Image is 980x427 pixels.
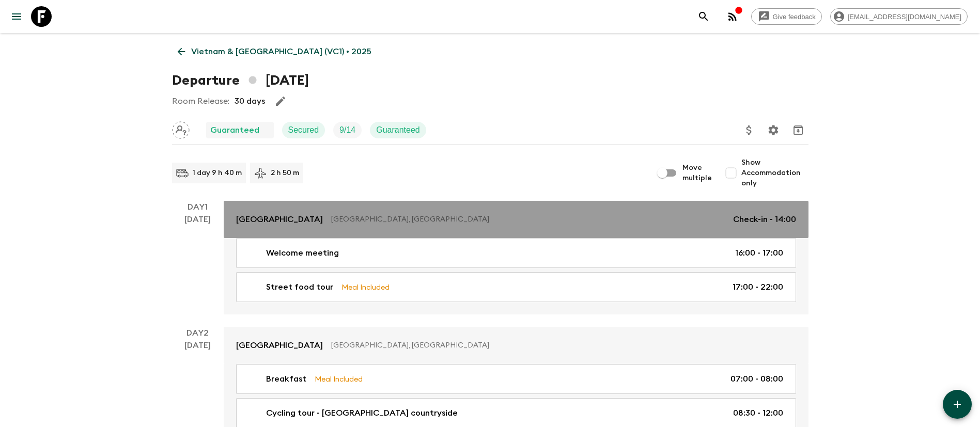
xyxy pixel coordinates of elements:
a: Welcome meeting16:00 - 17:00 [236,238,796,268]
p: 16:00 - 17:00 [735,247,783,259]
h1: Departure [DATE] [172,70,309,91]
p: [GEOGRAPHIC_DATA], [GEOGRAPHIC_DATA] [331,214,725,225]
p: Meal Included [315,373,363,385]
span: Assign pack leader [172,124,190,133]
p: Check-in - 14:00 [733,213,796,226]
div: [EMAIL_ADDRESS][DOMAIN_NAME] [830,8,968,25]
p: [GEOGRAPHIC_DATA], [GEOGRAPHIC_DATA] [331,340,788,351]
p: 08:30 - 12:00 [733,407,783,419]
p: 07:00 - 08:00 [730,373,783,385]
p: Guaranteed [210,124,259,136]
p: Cycling tour - [GEOGRAPHIC_DATA] countryside [266,407,458,419]
span: Give feedback [767,13,821,21]
a: Give feedback [751,8,822,25]
a: BreakfastMeal Included07:00 - 08:00 [236,364,796,394]
div: Secured [282,122,325,138]
a: Street food tourMeal Included17:00 - 22:00 [236,272,796,302]
span: [EMAIL_ADDRESS][DOMAIN_NAME] [842,13,967,21]
p: Room Release: [172,95,229,107]
p: [GEOGRAPHIC_DATA] [236,213,323,226]
p: 30 days [235,95,265,107]
a: Vietnam & [GEOGRAPHIC_DATA] (VC1) • 2025 [172,41,377,62]
button: search adventures [693,6,714,27]
div: Trip Fill [333,122,362,138]
p: Street food tour [266,281,333,293]
span: Show Accommodation only [741,157,808,188]
button: Settings [763,120,784,140]
p: Vietnam & [GEOGRAPHIC_DATA] (VC1) • 2025 [191,45,371,58]
p: [GEOGRAPHIC_DATA] [236,339,323,352]
p: Guaranteed [376,124,420,136]
a: [GEOGRAPHIC_DATA][GEOGRAPHIC_DATA], [GEOGRAPHIC_DATA]Check-in - 14:00 [224,201,808,238]
p: Day 2 [172,327,224,339]
p: Secured [288,124,319,136]
p: 9 / 14 [339,124,355,136]
p: Day 1 [172,201,224,213]
p: Welcome meeting [266,247,339,259]
button: Archive (Completed, Cancelled or Unsynced Departures only) [788,120,808,140]
p: Meal Included [341,281,390,293]
p: Breakfast [266,373,306,385]
span: Move multiple [682,163,712,183]
button: Update Price, Early Bird Discount and Costs [739,120,759,140]
p: 2 h 50 m [271,168,299,178]
a: [GEOGRAPHIC_DATA][GEOGRAPHIC_DATA], [GEOGRAPHIC_DATA] [224,327,808,364]
button: menu [6,6,27,27]
p: 17:00 - 22:00 [733,281,783,293]
p: 1 day 9 h 40 m [193,168,242,178]
div: [DATE] [184,213,211,314]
